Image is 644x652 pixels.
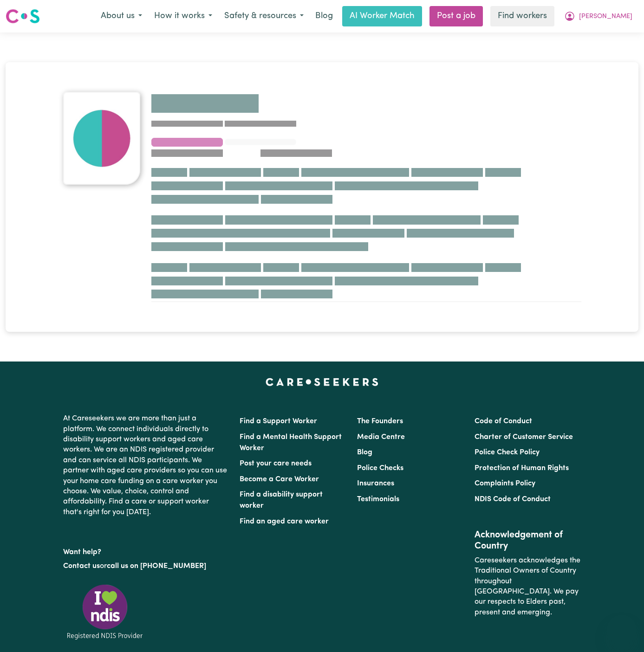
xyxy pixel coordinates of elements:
[475,529,581,552] h2: Acknowledgement of Country
[266,378,378,386] a: Careseekers home page
[475,496,551,503] a: NDIS Code of Conduct
[240,518,329,525] a: Find an aged care worker
[63,557,228,575] p: or
[475,433,573,441] a: Charter of Customer Service
[607,615,637,645] iframe: Button to launch messaging window
[107,562,206,570] a: call us on [PHONE_NUMBER]
[357,496,399,503] a: Testimonials
[148,6,218,26] button: How it works
[6,6,40,27] a: Careseekers logo
[558,6,638,26] button: My Account
[475,418,532,425] a: Code of Conduct
[95,6,148,26] button: About us
[63,543,228,557] p: Want help?
[357,449,372,456] a: Blog
[240,460,312,467] a: Post your care needs
[490,6,554,26] a: Find workers
[218,6,310,26] button: Safety & resources
[475,552,581,621] p: Careseekers acknowledges the Traditional Owners of Country throughout [GEOGRAPHIC_DATA]. We pay o...
[475,449,540,456] a: Police Check Policy
[475,465,569,472] a: Protection of Human Rights
[240,433,342,452] a: Find a Mental Health Support Worker
[6,8,40,25] img: Careseekers logo
[63,562,100,570] a: Contact us
[310,6,338,26] a: Blog
[357,433,405,441] a: Media Centre
[240,491,323,510] a: Find a disability support worker
[357,480,394,487] a: Insurances
[579,12,632,22] span: [PERSON_NAME]
[342,6,422,26] a: AI Worker Match
[63,583,147,641] img: Registered NDIS provider
[429,6,483,26] a: Post a job
[63,410,228,521] p: At Careseekers we are more than just a platform. We connect individuals directly to disability su...
[240,418,317,425] a: Find a Support Worker
[475,480,535,487] a: Complaints Policy
[240,476,319,483] a: Become a Care Worker
[357,418,403,425] a: The Founders
[357,465,403,472] a: Police Checks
